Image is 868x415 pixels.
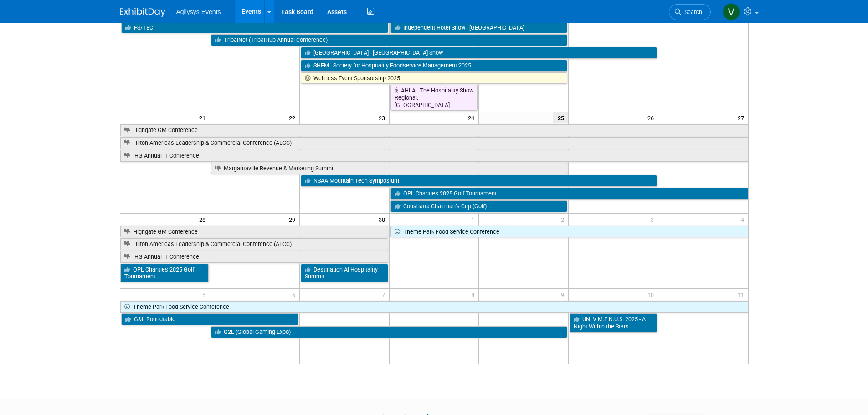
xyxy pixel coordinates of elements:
span: 2 [560,214,568,225]
a: [GEOGRAPHIC_DATA] - [GEOGRAPHIC_DATA] Show [301,47,657,59]
span: 3 [650,214,658,225]
a: IHG Annual IT Conference [120,251,388,263]
a: Theme Park Food Service Conference [120,301,748,313]
span: 22 [288,112,299,123]
a: SHFM - Society for Hospitality Foodservice Management 2025 [301,60,568,72]
a: IHG Annual IT Conference [120,150,748,162]
span: 24 [467,112,478,123]
a: Search [669,4,711,20]
a: Hilton Americas Leadership & Commercial Conference (ALCC) [120,238,388,250]
a: Highgate GM Conference [120,124,748,136]
span: 28 [198,214,210,225]
span: 1 [470,214,478,225]
a: OPL Charities 2025 Golf Tournament [120,264,209,282]
a: G2E (Global Gaming Expo) [211,326,567,338]
a: Hilton Americas Leadership & Commercial Conference (ALCC) [120,137,748,149]
a: Wellness Event Sponsorship 2025 [301,72,568,84]
span: 29 [288,214,299,225]
span: 10 [647,289,658,300]
a: Coushatta Chairman’s Cup (Golf) [390,200,568,212]
a: OPL Charities 2025 Golf Tournament [390,188,748,200]
a: Theme Park Food Service Conference [390,226,748,238]
span: 9 [560,289,568,300]
span: 7 [381,289,389,300]
span: 21 [198,112,210,123]
a: NSAA Mountain Tech Symposium [301,175,657,187]
img: ExhibitDay [120,8,165,17]
span: 11 [737,289,748,300]
span: 25 [553,112,568,123]
span: 5 [201,289,210,300]
a: TribalNet (TribalHub Annual Conference) [211,34,567,46]
span: 30 [378,214,389,225]
span: Search [681,9,702,15]
span: 6 [291,289,299,300]
span: Agilysys Events [176,8,221,15]
a: UNLV M.E.N.U.S. 2025 - A Night Within the Stars [570,313,657,332]
span: 26 [647,112,658,123]
a: G&L Roundtable [121,313,298,325]
a: Destination AI Hospitality Summit [301,264,388,282]
a: Highgate GM Conference [120,226,388,238]
a: FS/TEC [121,22,388,34]
a: Margaritaville Revenue & Marketing Summit [211,163,567,174]
a: AHLA - The Hospitality Show Regional: [GEOGRAPHIC_DATA] [390,85,478,111]
a: Independent Hotel Show - [GEOGRAPHIC_DATA] [390,22,568,34]
span: 27 [737,112,748,123]
span: 8 [470,289,478,300]
span: 23 [378,112,389,123]
span: 4 [740,214,748,225]
img: Vaitiare Munoz [723,3,740,20]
